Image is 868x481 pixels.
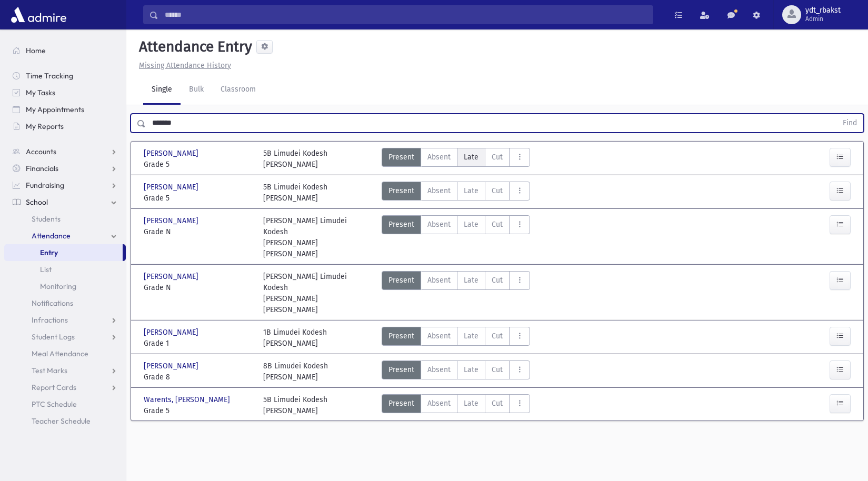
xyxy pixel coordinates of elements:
span: Students [32,214,61,224]
img: AdmirePro [8,4,69,25]
span: My Tasks [26,88,55,97]
div: AttTypes [382,148,530,170]
span: Student Logs [32,332,75,342]
a: Missing Attendance History [135,61,231,70]
a: Accounts [4,143,126,160]
span: Present [388,152,414,163]
a: Fundraising [4,177,126,194]
span: Infractions [32,315,68,325]
span: Accounts [26,147,56,156]
span: Absent [427,364,451,375]
div: 5B Limudei Kodesh [PERSON_NAME] [263,394,327,416]
span: Cut [492,364,503,375]
a: Bulk [181,75,212,105]
span: Test Marks [32,366,67,375]
span: Absent [427,219,451,230]
span: School [26,197,48,207]
span: Absent [427,330,451,342]
a: Monitoring [4,278,126,295]
span: Grade N [144,282,253,293]
span: Late [464,185,478,196]
span: Report Cards [32,383,76,392]
span: Financials [26,164,58,173]
span: [PERSON_NAME] [144,360,201,372]
span: Present [388,364,414,375]
span: List [40,265,52,274]
span: Present [388,275,414,286]
div: AttTypes [382,182,530,204]
a: My Reports [4,118,126,135]
a: My Appointments [4,101,126,118]
span: Late [464,275,478,286]
div: [PERSON_NAME] Limudei Kodesh [PERSON_NAME] [PERSON_NAME] [263,215,372,259]
span: Late [464,364,478,375]
span: Teacher Schedule [32,416,91,426]
span: Home [26,46,46,55]
span: [PERSON_NAME] [144,271,201,282]
button: Find [836,114,863,132]
a: PTC Schedule [4,396,126,413]
span: Warents, [PERSON_NAME] [144,394,232,405]
span: Grade 1 [144,338,253,349]
a: Infractions [4,312,126,328]
span: Grade N [144,226,253,237]
span: Meal Attendance [32,349,88,358]
a: Meal Attendance [4,345,126,362]
span: [PERSON_NAME] [144,327,201,338]
span: Present [388,398,414,409]
a: Entry [4,244,123,261]
span: Cut [492,219,503,230]
div: 8B Limudei Kodesh [PERSON_NAME] [263,360,328,383]
span: ydt_rbakst [805,6,841,15]
a: Notifications [4,295,126,312]
span: Late [464,330,478,342]
a: List [4,261,126,278]
u: Missing Attendance History [139,61,231,70]
span: Absent [427,398,451,409]
a: My Tasks [4,84,126,101]
span: My Reports [26,122,64,131]
span: Grade 5 [144,159,253,170]
div: 1B Limudei Kodesh [PERSON_NAME] [263,327,327,349]
a: Home [4,42,126,59]
a: Test Marks [4,362,126,379]
a: Student Logs [4,328,126,345]
span: Notifications [32,298,73,308]
span: [PERSON_NAME] [144,215,201,226]
div: AttTypes [382,271,530,315]
span: Present [388,219,414,230]
span: Grade 5 [144,405,253,416]
span: [PERSON_NAME] [144,182,201,193]
span: Present [388,330,414,342]
div: AttTypes [382,215,530,259]
span: Late [464,398,478,409]
div: AttTypes [382,394,530,416]
input: Search [158,5,653,24]
div: [PERSON_NAME] Limudei Kodesh [PERSON_NAME] [PERSON_NAME] [263,271,372,315]
a: Time Tracking [4,67,126,84]
span: Admin [805,15,841,23]
div: 5B Limudei Kodesh [PERSON_NAME] [263,182,327,204]
span: Absent [427,152,451,163]
a: Single [143,75,181,105]
span: Cut [492,185,503,196]
span: Absent [427,185,451,196]
span: Cut [492,398,503,409]
span: [PERSON_NAME] [144,148,201,159]
span: Late [464,219,478,230]
h5: Attendance Entry [135,38,252,56]
span: Attendance [32,231,71,241]
a: School [4,194,126,211]
a: Attendance [4,227,126,244]
a: Report Cards [4,379,126,396]
a: Classroom [212,75,264,105]
span: PTC Schedule [32,399,77,409]
span: Absent [427,275,451,286]
span: Time Tracking [26,71,73,81]
div: AttTypes [382,327,530,349]
a: Financials [4,160,126,177]
span: Cut [492,275,503,286]
span: Fundraising [26,181,64,190]
span: Present [388,185,414,196]
div: AttTypes [382,360,530,383]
